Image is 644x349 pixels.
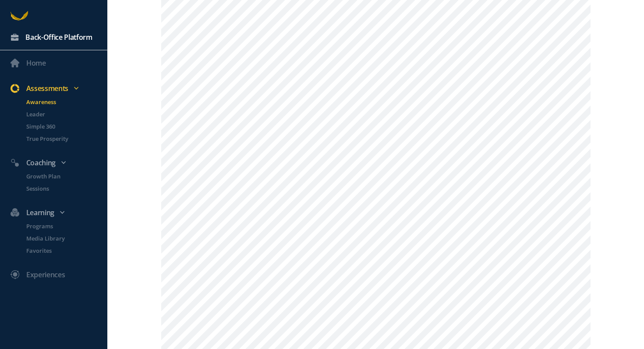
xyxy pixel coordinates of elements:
[25,31,92,43] div: Back-Office Platform
[26,172,106,181] p: Growth Plan
[26,184,106,193] p: Sessions
[26,234,106,243] p: Media Library
[5,83,111,94] div: Assessments
[16,172,107,181] a: Growth Plan
[16,110,107,119] a: Leader
[26,134,106,143] p: True Prosperity
[16,184,107,193] a: Sessions
[26,246,106,255] p: Favorites
[5,207,111,218] div: Learning
[16,98,107,106] a: Awareness
[16,246,107,255] a: Favorites
[16,122,107,131] a: Simple 360
[26,57,46,69] div: Home
[5,157,111,168] div: Coaching
[16,234,107,243] a: Media Library
[26,269,65,280] div: Experiences
[26,110,106,119] p: Leader
[16,222,107,230] a: Programs
[16,134,107,143] a: True Prosperity
[26,122,106,131] p: Simple 360
[26,98,106,106] p: Awareness
[26,222,106,230] p: Programs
